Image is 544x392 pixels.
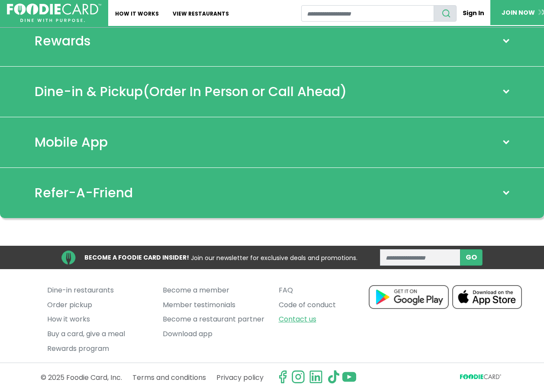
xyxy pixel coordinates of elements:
[41,370,122,385] p: © 2025 Foodie Card, Inc.
[327,370,341,384] img: tiktok.svg
[434,5,457,22] button: search
[84,253,189,262] strong: BECOME A FOODIE CARD INSIDER!
[35,33,90,49] h2: Rewards
[301,5,434,22] input: restaurant search
[132,370,206,385] a: Terms and conditions
[47,283,150,298] a: Dine-in restaurants
[163,312,265,327] a: Become a restaurant partner
[460,374,503,382] svg: FoodieCard
[163,298,265,312] a: Member testimonials
[216,370,264,385] a: Privacy policy
[276,370,290,384] svg: check us out on facebook
[47,312,150,327] a: How it works
[143,82,347,101] span: (Order In Person or Call Ahead)
[7,3,101,22] img: FoodieCard; Eat, Drink, Save, Donate
[47,327,150,341] a: Buy a card, give a meal
[35,135,108,150] h2: Mobile App
[35,185,133,201] h2: Refer-A-Friend
[163,283,265,298] a: Become a member
[309,370,323,384] img: linkedin.svg
[279,283,381,298] a: FAQ
[279,312,381,327] a: Contact us
[279,298,381,312] a: Code of conduct
[460,249,483,266] button: subscribe
[342,370,356,384] img: youtube.svg
[191,253,357,262] span: Join our newsletter for exclusive deals and promotions.
[380,249,460,266] input: enter email address
[163,327,265,341] a: Download app
[35,84,347,100] h2: Dine-in & Pickup
[47,298,150,312] a: Order pickup
[457,5,490,21] a: Sign In
[47,341,150,356] a: Rewards program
